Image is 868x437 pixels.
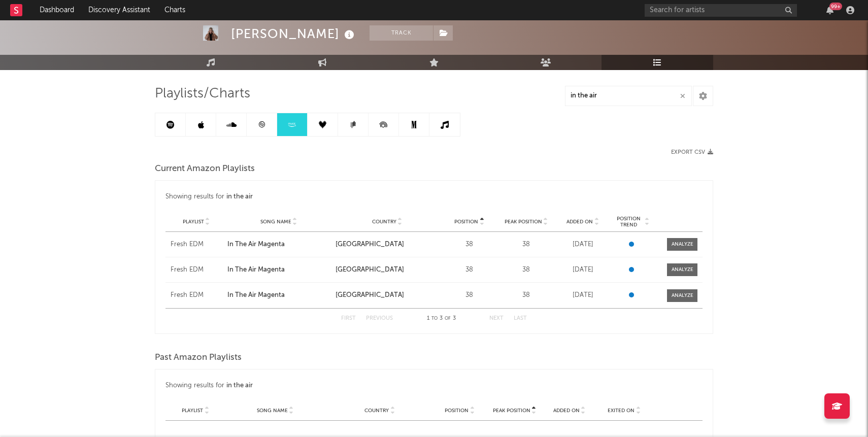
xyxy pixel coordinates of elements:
span: Country [364,408,389,414]
button: 99+ [826,6,833,14]
div: [DATE] [557,240,609,250]
button: Last [514,316,527,321]
span: Playlist [183,219,204,225]
a: Fresh EDM [171,240,222,250]
div: [GEOGRAPHIC_DATA] [336,290,439,300]
span: Current Amazon Playlists [155,163,255,175]
span: Position [454,219,478,225]
input: Search for artists [645,4,797,17]
a: Fresh EDM [171,265,222,275]
span: Peak Position [493,408,530,414]
button: Previous [366,316,393,321]
span: Song Name [257,408,288,414]
span: to [431,316,438,321]
span: Position Trend [614,216,643,228]
span: Added On [553,408,580,414]
button: Track [370,25,433,41]
span: Past Amazon Playlists [155,352,242,364]
div: 38 [444,265,495,275]
a: In The Air Magenta [227,290,330,300]
div: Showing results for [165,191,703,203]
div: [PERSON_NAME] [231,25,357,42]
div: Showing results for [165,380,703,392]
a: In The Air Magenta [227,265,330,275]
span: Song Name [260,219,291,225]
div: 38 [500,265,552,275]
div: in the air [226,380,253,392]
span: Peak Position [505,219,542,225]
span: Exited On [608,408,635,414]
div: [GEOGRAPHIC_DATA] [336,240,439,250]
div: [DATE] [557,290,609,300]
div: in the air [226,191,253,203]
div: 99 + [829,3,842,10]
div: [DATE] [557,265,609,275]
a: In The Air Magenta [227,240,330,250]
button: Export CSV [671,149,713,155]
span: Position [445,408,469,414]
div: 38 [444,240,495,250]
a: Fresh EDM [171,290,222,300]
div: [GEOGRAPHIC_DATA] [336,265,439,275]
div: 1 3 3 [413,313,469,325]
span: of [445,316,451,321]
button: Next [489,316,504,321]
div: 38 [500,240,552,250]
div: 38 [444,290,495,300]
span: Playlist [182,408,203,414]
span: Added On [566,219,593,225]
span: Playlists/Charts [155,88,250,100]
span: Country [372,219,396,225]
input: Search Playlists/Charts [565,86,692,106]
div: 38 [500,290,552,300]
button: First [341,316,356,321]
